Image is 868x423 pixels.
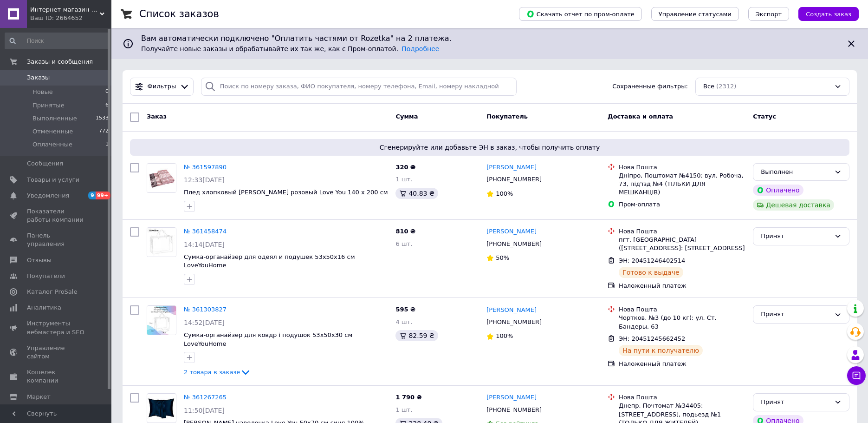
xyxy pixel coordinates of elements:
span: Управление статусами [659,11,732,18]
span: Оплаченные [32,140,72,149]
a: № 361267265 [184,394,227,401]
span: Кошелек компании [27,368,86,385]
span: 810 ₴ [395,228,415,235]
span: Заказы [27,73,50,82]
div: Оплачено [753,185,803,196]
div: 82.59 ₴ [395,330,438,341]
span: 9 [88,192,96,199]
input: Поиск [5,33,110,49]
span: Товары и услуги [27,176,79,184]
button: Скачать отчет по пром-оплате [519,7,642,21]
span: 100% [496,332,513,339]
img: Фото товару [147,396,176,420]
div: [PHONE_NUMBER] [485,238,544,250]
a: Фото товару [147,163,176,193]
span: Аналитика [27,304,61,312]
span: Уведомления [27,192,69,200]
div: Дніпро, Поштомат №4150: вул. Робоча, 73, під'їзд №4 (ТІЛЬКИ ДЛЯ МЕШКАНЦІВ) [619,172,745,197]
span: Управление сайтом [27,344,86,361]
button: Создать заказ [798,7,859,21]
div: пгт. [GEOGRAPHIC_DATA] ([STREET_ADDRESS]: [STREET_ADDRESS] [619,236,745,252]
div: 40.83 ₴ [395,188,438,199]
span: Сообщения [27,159,63,168]
span: Каталог ProSale [27,288,77,296]
span: 6 шт. [395,240,412,247]
h1: Список заказов [139,8,219,20]
span: Заказ [147,113,167,120]
a: Сумка-органайзер для одеял и подушек 53х50х16 см LoveYouHome [184,253,355,269]
span: Показатели работы компании [27,207,86,224]
div: Ваш ID: 2664652 [30,14,111,22]
span: Выполненные [32,114,77,123]
a: Подробнее [402,45,439,53]
span: ЭН: 20451246402514 [619,257,685,264]
span: Фильтры [148,82,176,91]
a: № 361458474 [184,228,227,235]
a: № 361303827 [184,306,227,313]
div: [PHONE_NUMBER] [485,173,544,185]
span: Покупатель [486,113,528,120]
span: 12:33[DATE] [184,176,225,184]
div: [PHONE_NUMBER] [485,404,544,416]
button: Экспорт [748,7,789,21]
span: Сохраненные фильтры: [612,82,688,91]
span: 50% [496,254,509,261]
span: Все [703,82,714,91]
span: Скачать отчет по пром-оплате [526,10,635,18]
span: Покупатели [27,272,65,280]
span: 772 [99,127,109,136]
div: Принят [761,397,830,407]
span: Новые [32,88,53,96]
div: Выполнен [761,167,830,177]
a: Плед хлопковый [PERSON_NAME] розовый Love You 140 x 200 см [184,189,388,196]
span: Статус [753,113,776,120]
a: [PERSON_NAME] [486,393,537,402]
span: Маркет [27,393,51,401]
div: Нова Пошта [619,393,745,402]
a: № 361597890 [184,164,227,171]
span: Экспорт [756,11,782,18]
div: Дешевая доставка [753,199,834,211]
a: Сумка-органайзер для ковдр і подушок 53х50х30 см LoveYouHome [184,331,352,347]
span: Отмененные [32,127,73,136]
button: Управление статусами [651,7,739,21]
span: Инструменты вебмастера и SEO [27,319,86,336]
span: (2312) [716,83,736,90]
span: Получайте новые заказы и обрабатывайте их так же, как с Пром-оплатой. [141,45,439,53]
span: Сумма [395,113,418,120]
span: Панель управления [27,231,86,248]
span: 2 товара в заказе [184,369,240,376]
div: [PHONE_NUMBER] [485,316,544,328]
div: Принят [761,310,830,319]
div: Пром-оплата [619,200,745,209]
span: Принятые [32,101,65,110]
span: Заказы и сообщения [27,58,93,66]
span: Отзывы [27,256,52,264]
a: [PERSON_NAME] [486,163,537,172]
span: Вам автоматически подключено "Оплатить частями от Rozetka" на 2 платежа. [141,33,838,44]
span: 320 ₴ [395,164,415,171]
span: 14:14[DATE] [184,241,225,248]
span: Доставка и оплата [608,113,673,120]
div: Нова Пошта [619,227,745,236]
a: 2 товара в заказе [184,369,251,376]
a: [PERSON_NAME] [486,227,537,236]
span: 1 790 ₴ [395,394,421,401]
input: Поиск по номеру заказа, ФИО покупателя, номеру телефона, Email, номеру накладной [201,78,517,96]
div: Наложенный платеж [619,360,745,368]
a: Фото товару [147,227,176,257]
a: Фото товару [147,305,176,335]
span: 14:52[DATE] [184,319,225,326]
span: ЭН: 20451245662452 [619,335,685,342]
span: 99+ [96,192,111,199]
span: Сгенерируйте или добавьте ЭН в заказ, чтобы получить оплату [134,143,846,152]
span: Создать заказ [806,11,851,18]
div: Наложенный платеж [619,282,745,290]
div: Принят [761,231,830,241]
span: 1 шт. [395,176,412,183]
span: Интернет-магазин штор, солнцезащитных систем, обоев, текстиля для дома и ковров LUXURY-HOME [30,6,100,14]
span: 1 [105,140,109,149]
div: Нова Пошта [619,305,745,314]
